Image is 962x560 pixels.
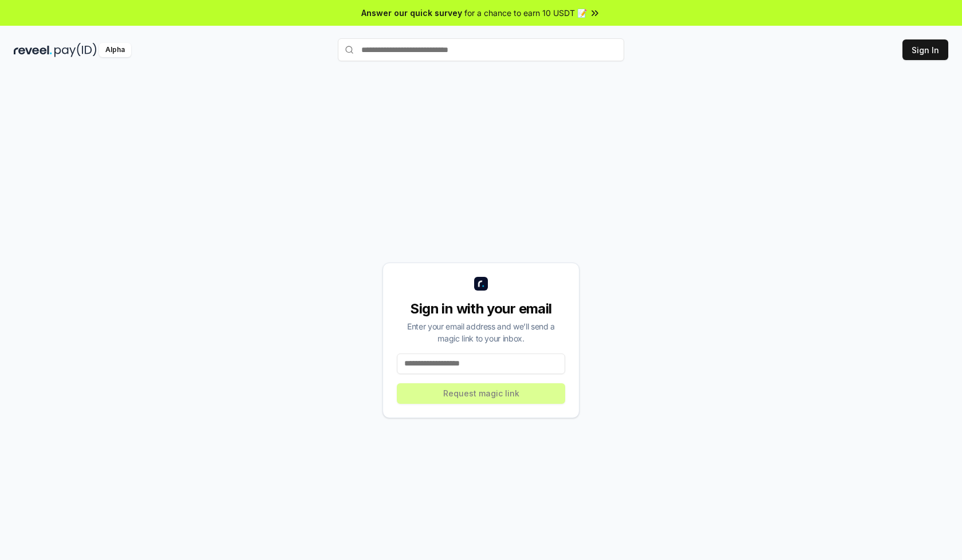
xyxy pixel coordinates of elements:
[474,277,488,291] img: logo_small
[99,43,131,57] div: Alpha
[397,320,565,344] div: Enter your email address and we’ll send a magic link to your inbox.
[14,43,52,57] img: reveel_dark
[902,39,948,60] button: Sign In
[464,7,587,19] span: for a chance to earn 10 USDT 📝
[54,43,97,57] img: pay_id
[361,7,462,19] span: Answer our quick survey
[397,300,565,318] div: Sign in with your email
